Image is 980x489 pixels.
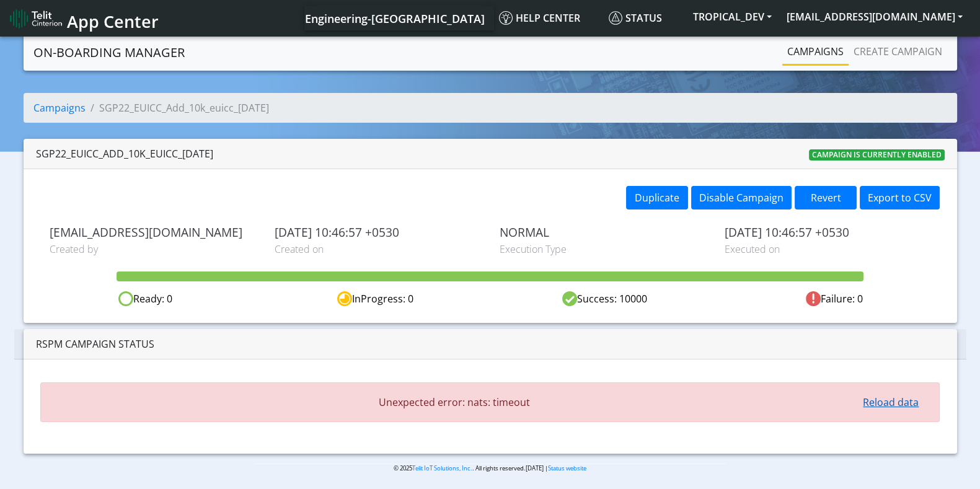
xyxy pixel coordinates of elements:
[795,186,857,209] button: Revert
[490,291,720,307] div: Success: 10000
[806,291,821,306] img: fail.svg
[809,149,945,161] span: Campaign is currently enabled
[67,10,159,33] span: App Center
[500,225,706,239] span: NORMAL
[275,225,481,239] span: [DATE] 10:46:57 +0530
[24,93,957,133] nav: breadcrumb
[720,291,949,307] div: Failure: 0
[305,11,485,26] span: Engineering-[GEOGRAPHIC_DATA]
[782,39,849,64] a: Campaigns
[33,40,185,65] a: On-Boarding Manager
[499,11,580,25] span: Help center
[86,100,269,115] li: SGP22_EUICC_Add_10k_euicc_[DATE]
[562,291,577,306] img: success.svg
[50,225,256,239] span: [EMAIL_ADDRESS][DOMAIN_NAME]
[275,242,481,257] span: Created on
[609,11,662,25] span: Status
[31,291,260,307] div: Ready: 0
[260,291,490,307] div: InProgress: 0
[860,186,940,209] button: Export to CSV
[33,101,86,115] a: Campaigns
[50,242,256,257] span: Created by
[36,337,154,351] span: RSPM Campaign Status
[10,5,157,32] a: App Center
[724,242,930,257] span: Executed on
[686,6,779,28] button: TROPICAL_DEV
[609,11,622,25] img: status.svg
[849,39,947,64] a: Create campaign
[337,291,352,306] img: in-progress.svg
[412,464,472,472] a: Telit IoT Solutions, Inc.
[500,242,706,257] span: Execution Type
[604,6,686,30] a: Status
[10,9,62,29] img: logo-telit-cinterion-gw-new.png
[118,291,133,306] img: ready.svg
[548,464,586,472] a: Status website
[855,390,927,414] button: Reload data
[254,464,726,473] p: © 2025 . All rights reserved.[DATE] |
[691,186,792,209] button: Disable Campaign
[304,6,484,30] a: Your current platform instance
[626,186,688,209] button: Duplicate
[494,6,604,30] a: Help center
[36,146,213,161] div: SGP22_EUICC_Add_10k_euicc_[DATE]
[724,225,930,239] span: [DATE] 10:46:57 +0530
[53,395,855,410] span: Unexpected error: nats: timeout
[779,6,970,28] button: [EMAIL_ADDRESS][DOMAIN_NAME]
[499,11,513,25] img: knowledge.svg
